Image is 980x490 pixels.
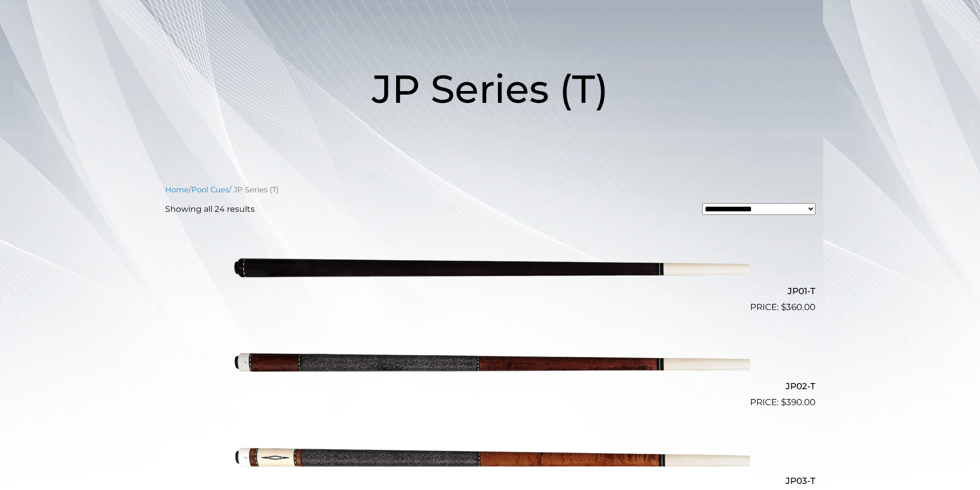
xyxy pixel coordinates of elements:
[165,203,255,215] p: Showing all 24 results
[781,302,786,312] span: $
[191,185,229,194] a: Pool Cues
[165,376,815,395] h2: JP02-T
[702,203,815,215] select: Shop order
[230,318,750,405] img: JP02-T
[781,302,815,312] bdi: 360.00
[165,282,815,301] h2: JP01-T
[165,318,815,409] a: JP02-T $390.00
[165,184,815,195] nav: Breadcrumb
[165,224,815,314] a: JP01-T $360.00
[230,224,750,310] img: JP01-T
[781,397,815,407] bdi: 390.00
[372,65,609,113] span: JP Series (T)
[781,397,786,407] span: $
[165,185,189,194] a: Home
